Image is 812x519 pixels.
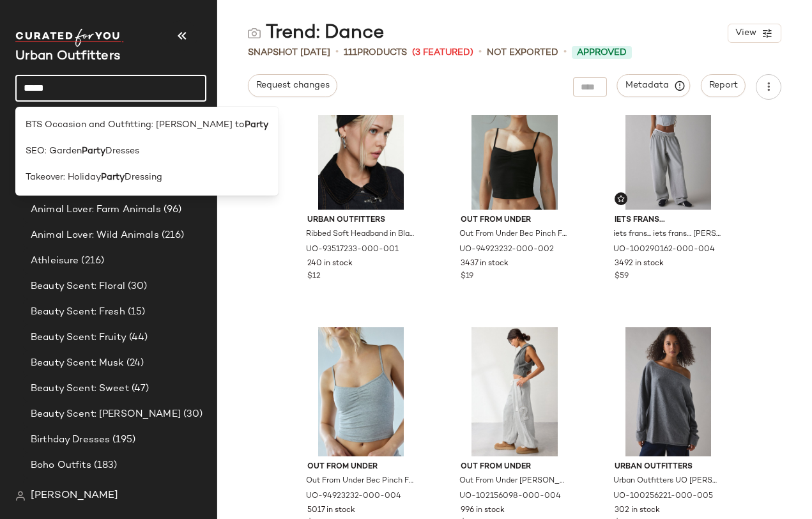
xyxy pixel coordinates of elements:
[15,50,120,63] span: Current Company Name
[625,80,683,91] span: Metadata
[26,171,101,184] span: Takeover: Holiday
[459,491,561,502] span: UO-102156098-000-004
[461,215,569,226] span: Out From Under
[615,505,660,516] span: 302 in stock
[248,20,384,46] div: Trend: Dance
[335,45,339,60] span: •
[101,171,125,184] b: Party
[31,433,110,447] span: Birthday Dresses
[577,46,627,59] span: Approved
[15,29,124,47] img: cfy_white_logo.C9jOOHJF.svg
[306,476,414,487] span: Out From Under Bec Pinch Front Fitted Cami in Light [PERSON_NAME], Women's at Urban Outfitters
[307,271,321,283] span: $12
[31,203,161,217] span: Animal Lover: Farm Animals
[307,461,415,473] span: Out From Under
[617,74,691,97] button: Metadata
[161,203,182,217] span: (96)
[15,491,26,501] img: svg%3e
[31,305,125,320] span: Beauty Scent: Fresh
[307,258,353,270] span: 240 in stock
[105,144,139,158] span: Dresses
[31,488,118,504] span: [PERSON_NAME]
[735,28,756,38] span: View
[31,356,124,371] span: Beauty Scent: Musk
[344,46,407,59] div: Products
[461,461,569,473] span: Out From Under
[248,74,337,97] button: Request changes
[459,244,554,256] span: UO-94923232-000-002
[79,254,104,268] span: (216)
[615,215,723,226] span: iets frans...
[297,327,425,456] img: 94923232_004_b
[124,356,144,371] span: (24)
[459,476,567,487] span: Out From Under [PERSON_NAME] Stripe Jogger Sweatpant in Grey, Women's at Urban Outfitters
[709,81,738,91] span: Report
[31,458,91,473] span: Boho Outfits
[615,461,723,473] span: Urban Outfitters
[461,258,509,270] span: 3437 in stock
[248,46,330,59] span: Snapshot [DATE]
[604,327,733,456] img: 100256221_005_b
[412,46,473,59] span: (3 Featured)
[91,458,118,473] span: (183)
[307,215,415,226] span: Urban Outfitters
[461,271,473,283] span: $19
[26,118,245,132] span: BTS Occasion and Outfitting: [PERSON_NAME] to
[82,144,105,158] b: Party
[125,279,148,294] span: (30)
[125,171,162,184] span: Dressing
[459,229,567,240] span: Out From Under Bec Pinch Front Fitted Cami in Washed Black, Women's at Urban Outfitters
[31,382,129,396] span: Beauty Scent: Sweet
[181,407,203,422] span: (30)
[701,74,746,97] button: Report
[613,229,721,240] span: iets frans... iets frans… [PERSON_NAME] Wide Leg Jogger Pant in Grey, Women's at Urban Outfitters
[31,228,159,243] span: Animal Lover: Wild Animals
[344,48,357,58] span: 111
[306,244,399,256] span: UO-93517233-000-001
[615,271,629,283] span: $59
[126,330,148,345] span: (44)
[615,258,664,270] span: 3492 in stock
[31,254,79,268] span: Athleisure
[479,45,482,60] span: •
[129,382,149,396] span: (47)
[110,433,135,447] span: (195)
[307,505,355,516] span: 5017 in stock
[306,229,414,240] span: Ribbed Soft Headband in Black, Women's at Urban Outfitters
[125,305,146,320] span: (15)
[26,144,82,158] span: SEO: Garden
[248,27,261,40] img: svg%3e
[563,45,567,60] span: •
[306,491,401,502] span: UO-94923232-000-004
[31,330,126,345] span: Beauty Scent: Fruity
[613,244,715,256] span: UO-100290162-000-004
[450,327,579,456] img: 102156098_004_b
[617,195,625,203] img: svg%3e
[613,476,721,487] span: Urban Outfitters UO [PERSON_NAME] Oversized Off-The-Shoulder Sweater in Dark Grey, Women's at Urb...
[159,228,185,243] span: (216)
[31,407,181,422] span: Beauty Scent: [PERSON_NAME]
[613,491,713,502] span: UO-100256221-000-005
[245,118,268,132] b: Party
[728,24,781,43] button: View
[487,46,558,59] span: Not Exported
[256,81,330,91] span: Request changes
[461,505,505,516] span: 996 in stock
[31,279,125,294] span: Beauty Scent: Floral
